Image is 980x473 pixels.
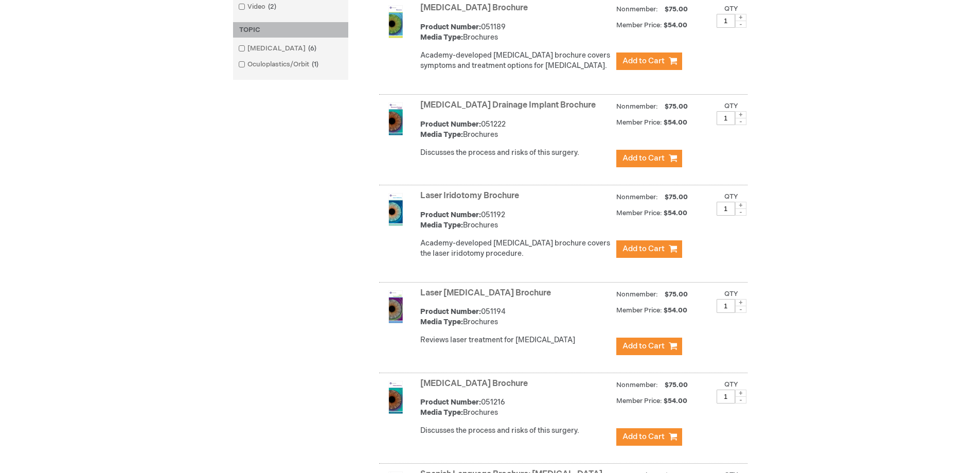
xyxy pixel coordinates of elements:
[717,202,735,216] input: Qty
[664,209,689,217] span: $54.00
[236,60,323,69] a: Oculoplastics/Orbit1
[420,221,463,230] strong: Media Type:
[724,380,738,389] label: Qty
[420,3,528,13] a: [MEDICAL_DATA] Brochure
[233,22,348,38] div: TOPIC
[717,14,735,28] input: Qty
[717,390,735,404] input: Qty
[622,432,665,442] span: Add to Cart
[616,428,682,446] button: Add to Cart
[664,21,689,29] span: $54.00
[420,307,481,316] strong: Product Number:
[420,148,611,158] p: Discusses the process and risks of this surgery.
[420,307,611,327] div: 051194 Brochures
[616,338,682,355] button: Add to Cart
[236,44,320,54] a: [MEDICAL_DATA]6
[379,5,412,38] img: Glaucoma Brochure
[663,193,689,201] span: $75.00
[420,22,611,43] div: 051189 Brochures
[420,191,519,201] a: Laser Iridotomy Brochure
[379,102,412,135] img: Glaucoma Drainage Implant Brochure
[420,379,528,389] a: [MEDICAL_DATA] Brochure
[420,211,481,219] strong: Product Number:
[664,118,689,127] span: $54.00
[616,397,662,405] strong: Member Price:
[420,408,463,417] strong: Media Type:
[379,381,412,414] img: Trabeculectomy Brochure
[420,335,611,345] div: Reviews laser treatment for [MEDICAL_DATA]
[420,119,611,140] div: 051222 Brochures
[664,397,689,405] span: $54.00
[420,318,463,326] strong: Media Type:
[616,379,658,392] strong: Nonmember:
[616,100,658,113] strong: Nonmember:
[724,102,738,110] label: Qty
[622,56,665,66] span: Add to Cart
[420,288,551,298] a: Laser [MEDICAL_DATA] Brochure
[420,210,611,231] div: 051192 Brochures
[724,5,738,13] label: Qty
[663,102,689,111] span: $75.00
[265,3,279,11] span: 2
[616,3,658,16] strong: Nonmember:
[616,52,682,70] button: Add to Cart
[420,33,463,42] strong: Media Type:
[724,290,738,298] label: Qty
[616,306,662,314] strong: Member Price:
[309,60,321,68] span: 1
[616,21,662,29] strong: Member Price:
[420,100,596,110] a: [MEDICAL_DATA] Drainage Implant Brochure
[724,192,738,201] label: Qty
[622,244,665,254] span: Add to Cart
[663,290,689,299] span: $75.00
[717,299,735,313] input: Qty
[420,426,611,436] p: Discusses the process and risks of this surgery.
[420,130,463,139] strong: Media Type:
[420,120,481,129] strong: Product Number:
[420,23,481,31] strong: Product Number:
[616,240,682,258] button: Add to Cart
[420,398,481,407] strong: Product Number:
[236,2,280,12] a: Video2
[622,341,665,351] span: Add to Cart
[616,209,662,217] strong: Member Price:
[420,397,611,418] div: 051216 Brochures
[616,118,662,127] strong: Member Price:
[306,44,319,52] span: 6
[379,290,412,323] img: Laser Trabeculoplasty Brochure
[379,193,412,226] img: Laser Iridotomy Brochure
[663,381,689,389] span: $75.00
[663,5,689,13] span: $75.00
[717,111,735,125] input: Qty
[622,153,665,163] span: Add to Cart
[420,238,611,259] div: Academy-developed [MEDICAL_DATA] brochure covers the laser iridotomy procedure.
[616,150,682,167] button: Add to Cart
[616,191,658,204] strong: Nonmember:
[616,288,658,301] strong: Nonmember:
[420,50,611,71] div: Academy-developed [MEDICAL_DATA] brochure covers symptoms and treatment options for [MEDICAL_DATA].
[664,306,689,314] span: $54.00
